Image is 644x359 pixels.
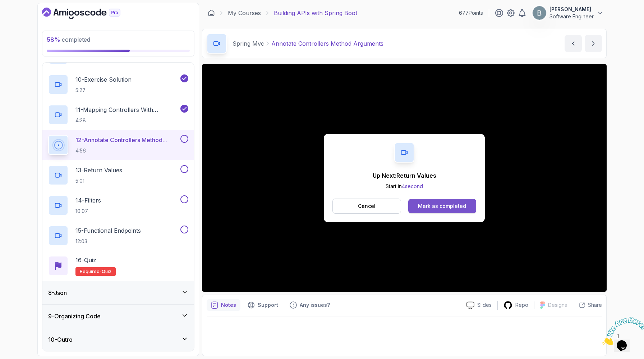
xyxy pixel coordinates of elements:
p: Slides [477,301,492,309]
h3: 10 - Outro [48,335,73,344]
p: Notes [221,301,236,309]
h3: 8 - Json [48,288,67,297]
button: 14-Filters10:07 [48,195,188,215]
p: Building APIs with Spring Boot [274,9,357,17]
span: Required- [80,269,102,274]
iframe: 12 - Annotate Controllers Method Arguments [202,64,607,292]
button: 9-Organizing Code [42,305,194,328]
img: user profile image [533,6,546,20]
p: 11 - Mapping Controllers With @Requestmapping [75,105,179,114]
span: quiz [102,269,111,274]
a: Dashboard [208,9,215,17]
a: Dashboard [42,8,137,19]
p: Support [258,301,278,309]
p: Designs [548,301,567,309]
p: Up Next: Return Values [373,171,436,180]
p: Start in [373,183,436,190]
button: 15-Functional Endpoints12:03 [48,226,188,246]
p: Spring Mvc [233,39,264,48]
p: 16 - Quiz [75,256,96,264]
div: Mark as completed [418,203,466,210]
p: Repo [515,301,528,309]
button: 10-Outro [42,328,194,351]
p: 15 - Functional Endpoints [75,226,141,235]
p: 5:01 [75,177,122,185]
button: Support button [243,299,282,311]
h3: 9 - Organizing Code [48,312,101,321]
span: 4 second [402,183,423,189]
p: 12 - Annotate Controllers Method Arguments [75,136,179,144]
button: next content [585,35,602,52]
button: notes button [207,299,240,311]
p: 12:03 [75,238,141,245]
p: Annotate Controllers Method Arguments [271,39,383,48]
button: Feedback button [285,299,334,311]
p: 13 - Return Values [75,166,122,174]
p: 10:07 [75,208,101,215]
button: 13-Return Values5:01 [48,165,188,185]
iframe: chat widget [599,314,644,348]
button: 12-Annotate Controllers Method Arguments4:56 [48,135,188,155]
button: 16-QuizRequired-quiz [48,256,188,276]
p: 14 - Filters [75,196,101,205]
p: Any issues? [300,301,330,309]
button: 8-Json [42,281,194,304]
p: 4:56 [75,147,179,154]
a: Repo [498,301,534,310]
button: Mark as completed [408,199,476,213]
a: My Courses [228,9,261,17]
p: Software Engineer [549,13,594,20]
span: completed [47,36,90,43]
p: Cancel [358,203,376,210]
a: Slides [461,301,497,309]
p: 10 - Exercise Solution [75,75,132,84]
button: previous content [565,35,582,52]
p: [PERSON_NAME] [549,6,594,13]
span: 1 [3,3,6,9]
p: 5:27 [75,87,132,94]
button: 11-Mapping Controllers With @Requestmapping4:28 [48,105,188,125]
p: 4:28 [75,117,179,124]
span: 58 % [47,36,60,43]
button: 10-Exercise Solution5:27 [48,74,188,95]
button: user profile image[PERSON_NAME]Software Engineer [532,6,604,20]
p: 677 Points [459,9,483,17]
button: Cancel [332,199,401,214]
button: Share [573,301,602,309]
p: Share [588,301,602,309]
img: Chat attention grabber [3,3,47,31]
